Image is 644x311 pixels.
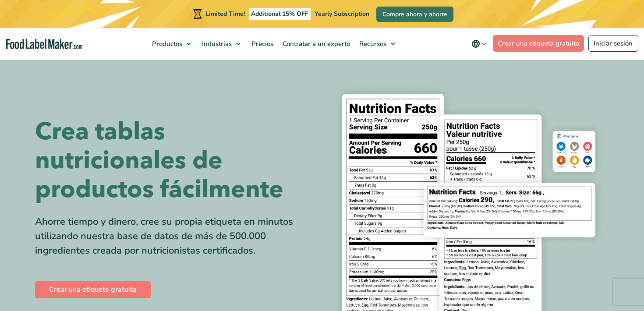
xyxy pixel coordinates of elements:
[199,39,233,48] span: Industrias
[278,28,353,60] a: Contratar a un experto
[148,28,195,60] a: Productos
[249,39,274,48] span: Precios
[198,28,245,60] a: Industrias
[35,281,151,298] a: Crear una etiqueta gratuita
[247,28,276,60] a: Precios
[315,10,369,18] span: Yearly Subscription
[35,117,315,204] h1: Crea tablas nutricionales de productos fácilmente
[280,39,351,48] span: Contratar a un experto
[35,215,315,258] div: Ahorre tiempo y dinero, cree su propia etiqueta en minutos utilizando nuestra base de datos de má...
[376,7,453,22] a: Compre ahora y ahorre
[493,35,584,52] a: Crear una etiqueta gratuita
[357,39,387,48] span: Recursos
[249,8,311,20] span: Additional 15% OFF
[149,39,183,48] span: Productos
[355,28,400,60] a: Recursos
[205,10,245,18] span: Limited Time!
[588,35,638,52] a: Iniciar sesión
